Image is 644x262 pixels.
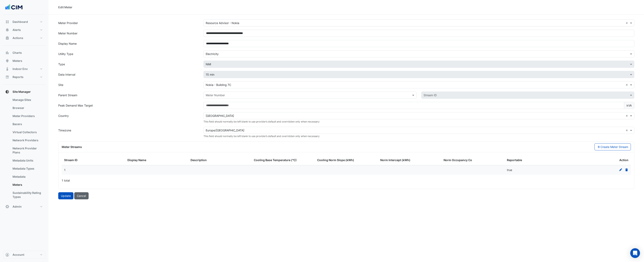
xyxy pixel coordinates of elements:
span: Norm Occupancy Co [444,158,472,162]
div: Meter Streams [59,145,592,149]
span: Reports [13,75,23,79]
app-icon: Admin [5,205,9,209]
span: Alerts [13,28,21,32]
div: Site Manager [3,96,45,203]
span: Account [13,253,24,257]
a: Manage Sites [9,96,45,104]
label: Parent Stream [58,92,77,99]
button: Site Manager [3,88,45,96]
button: Charts [3,49,45,57]
span: kVA [624,102,634,109]
span: Dashboard [13,20,28,24]
label: Meter Number [58,30,77,37]
button: Actions [3,34,45,42]
a: Sustainability Rating Types [9,189,45,201]
div: Edit Meter [58,5,72,9]
span: Indoor Env [13,67,28,71]
span: Site Manager [13,90,31,94]
div: 1 total [62,175,631,186]
a: Bacers [9,120,45,128]
div: Cannot change meter type as the meter currently has data. [201,61,637,68]
span: Action [619,158,628,163]
img: Company Logo [5,3,23,11]
button: Reports [3,73,45,81]
span: Charts [13,51,22,55]
app-icon: Site Manager [5,90,9,94]
button: Meters [3,57,45,65]
label: Site [58,81,63,88]
span: Display Name [127,158,146,162]
span: Cooling Base Temperature (°C) [254,158,297,162]
a: Network Providers [9,136,45,144]
label: Timezone [58,127,71,134]
button: Cancel [74,192,89,199]
button: Update [58,192,73,199]
button: Create Meter Stream [594,143,631,150]
a: Metadata Types [9,165,45,173]
span: Stream ID [64,158,77,162]
a: Metadata [9,173,45,181]
app-icon: Reports [5,75,9,79]
span: Meters [13,59,22,63]
label: Meter Provider [58,19,78,26]
app-icon: Charts [5,51,9,55]
span: Clear [626,114,629,118]
span: Clear [626,83,629,87]
small: This field should normally be left blank to use provider’s default and overridden only when neces... [203,135,320,138]
a: Network Provider Plans [9,144,45,156]
app-icon: Dashboard [5,20,9,24]
app-icon: Meters [5,59,9,63]
button: Dashboard [3,18,45,26]
label: Utility Type [58,50,73,57]
button: Alerts [3,26,45,34]
span: Cooling Norm Slope (kWh) [317,158,354,162]
span: Norm Intercept (kWh) [380,158,410,162]
app-icon: Indoor Env [5,67,9,71]
label: Peak Demand Max Target [58,102,93,109]
div: Disabled because meter has history [201,71,637,78]
span: Clear [626,128,629,132]
a: Metadata Units [9,156,45,165]
small: This field should normally be left blank to use provider’s default and overridden only when neces... [203,120,320,123]
app-icon: Actions [5,36,9,40]
span: 1 [64,168,66,172]
label: Country [58,112,69,119]
button: Indoor Env [3,65,45,73]
a: Browser [9,104,45,112]
button: Account [3,251,45,259]
span: Actions [13,36,23,40]
label: Data Interval [58,71,75,78]
span: Clear [626,21,629,25]
a: Meters [9,181,45,189]
app-icon: Alerts [5,28,9,32]
a: Meter Providers [9,112,45,120]
div: Please select Meter Number first [419,92,637,99]
span: true [507,168,512,172]
span: Reportable [507,158,522,162]
span: Description [191,158,207,162]
div: Open Intercom Messenger [630,248,640,258]
label: Type [58,61,65,68]
button: Admin [3,203,45,211]
a: Virtual Collectors [9,128,45,136]
label: Display Name [58,40,77,47]
span: Admin [13,205,22,209]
